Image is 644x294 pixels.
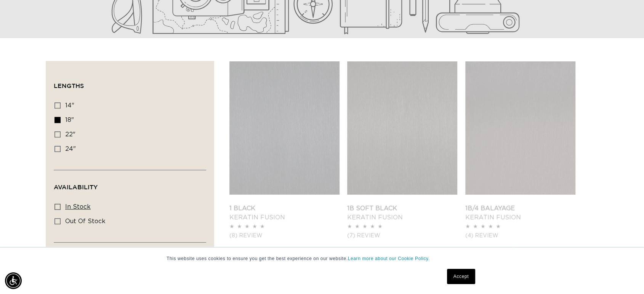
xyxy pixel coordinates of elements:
[54,184,98,190] span: Availability
[606,257,644,294] iframe: Chat Widget
[54,69,206,96] summary: Lengths (0 selected)
[65,218,106,224] span: Out of stock
[65,117,74,123] span: 18"
[65,102,74,109] span: 14"
[447,269,475,284] a: Accept
[65,204,91,210] span: In stock
[54,243,206,270] summary: Hair System (0 selected)
[348,256,430,261] a: Learn more about our Cookie Policy.
[167,255,477,262] p: This website uses cookies to ensure you get the best experience on our website.
[65,131,75,137] span: 22"
[5,272,22,289] div: Accessibility Menu
[65,146,76,152] span: 24"
[54,82,84,89] span: Lengths
[54,170,206,198] summary: Availability (0 selected)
